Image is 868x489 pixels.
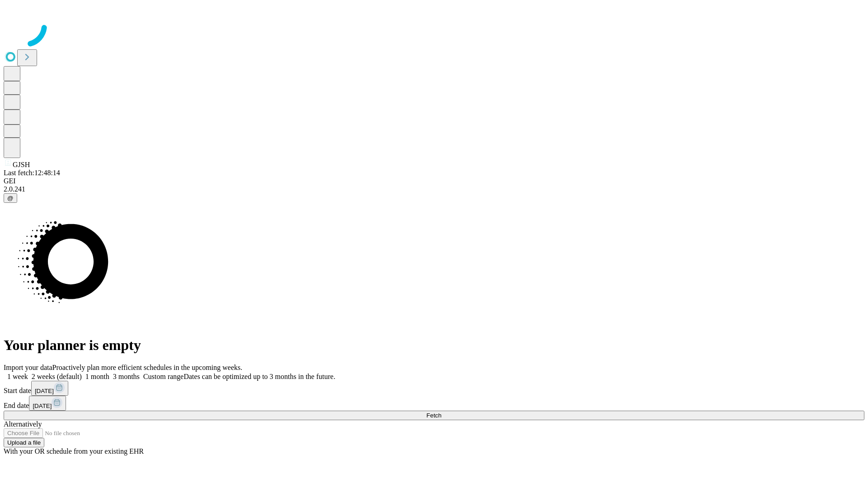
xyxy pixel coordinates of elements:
[31,381,68,396] button: [DATE]
[4,396,864,411] div: End date
[4,438,44,447] button: Upload a file
[29,396,66,411] button: [DATE]
[426,412,441,419] span: Fetch
[52,364,242,371] span: Proactively plan more efficient schedules in the upcoming weeks.
[4,185,864,193] div: 2.0.241
[4,381,864,396] div: Start date
[4,411,864,420] button: Fetch
[4,169,60,177] span: Last fetch: 12:48:14
[7,195,14,201] span: @
[4,193,17,203] button: @
[4,447,144,455] span: With your OR schedule from your existing EHR
[4,177,864,185] div: GEI
[7,373,28,380] span: 1 week
[143,373,184,380] span: Custom range
[35,388,54,394] span: [DATE]
[4,337,864,354] h1: Your planner is empty
[33,403,52,409] span: [DATE]
[184,373,335,380] span: Dates can be optimized up to 3 months in the future.
[32,373,82,380] span: 2 weeks (default)
[4,364,52,371] span: Import your data
[85,373,109,380] span: 1 month
[4,420,42,428] span: Alternatively
[13,161,30,168] span: GJSH
[113,373,140,380] span: 3 months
